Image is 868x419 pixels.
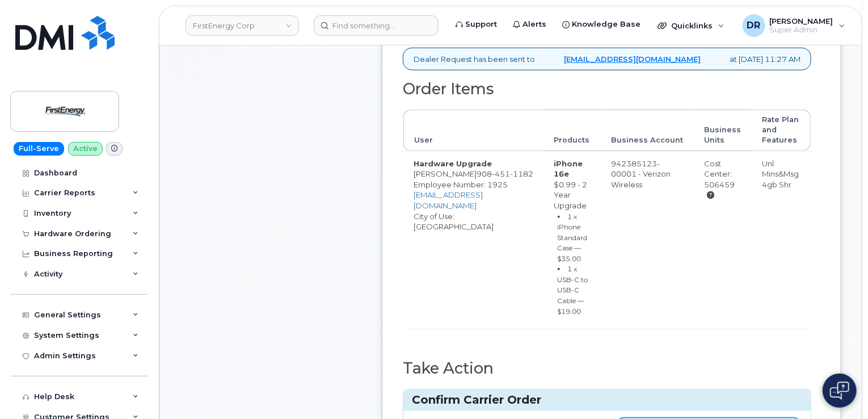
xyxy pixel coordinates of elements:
span: [PERSON_NAME] [770,16,833,26]
th: Business Account [601,110,694,151]
th: Products [543,110,601,151]
span: DR [747,19,761,32]
td: $0.99 - 2 Year Upgrade [543,151,601,328]
div: Quicklinks [650,14,732,37]
th: User [403,110,543,151]
small: 1 x iPhone Standard Case — $35.00 [558,212,588,263]
td: 942385123-00001 - Verizon Wireless [601,151,694,328]
span: 1182 [510,169,533,178]
td: Unl Mins&Msg 4gb Shr [752,151,811,328]
th: Business Units [694,110,752,151]
strong: iPhone 16e [554,159,583,179]
a: Support [448,13,505,36]
input: Find something... [314,15,439,36]
span: Knowledge Base [572,19,641,30]
div: Dori Ripley [735,14,853,37]
td: [PERSON_NAME] City of Use: [GEOGRAPHIC_DATA] [403,151,543,328]
a: [EMAIL_ADDRESS][DOMAIN_NAME] [564,54,701,65]
a: FirstEnergy Corp [186,15,299,36]
a: Knowledge Base [554,13,648,36]
span: Quicklinks [671,21,713,30]
span: Alerts [523,19,546,30]
h2: Order Items [403,81,811,98]
div: Dealer Request has been sent to at [DATE] 11:27 AM [403,48,811,71]
strong: Hardware Upgrade [414,159,492,168]
a: [EMAIL_ADDRESS][DOMAIN_NAME] [414,190,483,210]
th: Rate Plan and Features [752,110,811,151]
h3: Confirm Carrier Order [412,392,802,408]
span: 908 [477,169,533,178]
span: Super Admin [770,26,833,35]
h2: Take Action [403,360,811,377]
img: Open chat [830,382,849,400]
span: 451 [492,169,510,178]
a: Alerts [505,13,554,36]
span: Employee Number: 1925 [414,180,508,189]
span: Support [465,19,497,30]
small: 1 x USB-C to USB-C Cable — $19.00 [558,265,588,315]
div: Cost Center: 506459 [705,158,742,200]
